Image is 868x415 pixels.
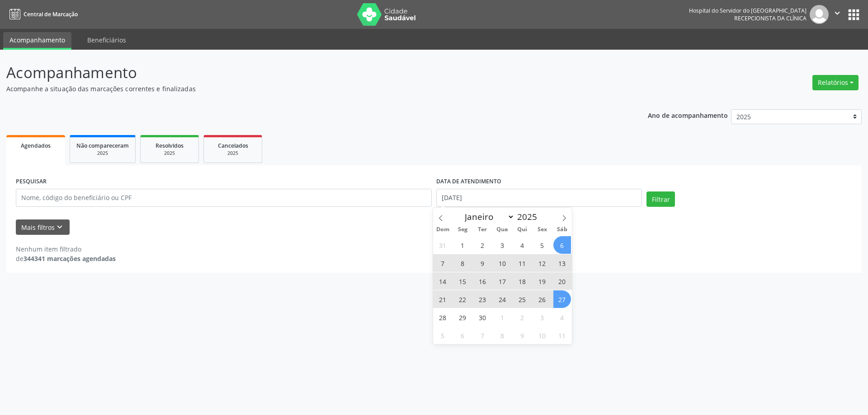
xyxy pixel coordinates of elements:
[474,272,491,290] span: Setembro 16, 2025
[434,326,452,344] span: Outubro 5, 2025
[646,191,675,207] button: Filtrar
[16,189,432,207] input: Nome, código do beneficiário ou CPF
[434,290,452,308] span: Setembro 21, 2025
[492,227,512,233] span: Qua
[533,254,551,272] span: Setembro 12, 2025
[474,308,491,326] span: Setembro 30, 2025
[24,10,78,18] span: Central de Marcação
[553,272,571,290] span: Setembro 20, 2025
[553,308,571,326] span: Outubro 4, 2025
[512,227,532,233] span: Qui
[832,8,842,18] i: 
[436,189,642,207] input: Selecione um intervalo
[81,32,132,48] a: Beneficiários
[6,61,605,84] p: Acompanhamento
[552,227,572,233] span: Sáb
[514,254,531,272] span: Setembro 11, 2025
[434,272,452,290] span: Setembro 14, 2025
[434,236,452,254] span: Agosto 31, 2025
[494,236,511,254] span: Setembro 3, 2025
[218,142,248,149] span: Cancelados
[533,308,551,326] span: Outubro 3, 2025
[16,219,70,235] button: Mais filtroskeyboard_arrow_down
[494,326,511,344] span: Outubro 8, 2025
[514,211,544,223] input: Year
[16,244,116,254] div: Nenhum item filtrado
[472,227,492,233] span: Ter
[829,5,846,24] button: 
[494,254,511,272] span: Setembro 10, 2025
[494,290,511,308] span: Setembro 24, 2025
[474,290,491,308] span: Setembro 23, 2025
[553,290,571,308] span: Setembro 27, 2025
[533,326,551,344] span: Outubro 10, 2025
[24,254,116,263] strong: 344341 marcações agendadas
[454,326,472,344] span: Outubro 6, 2025
[553,236,571,254] span: Setembro 6, 2025
[514,272,531,290] span: Setembro 18, 2025
[454,254,472,272] span: Setembro 8, 2025
[55,222,65,232] i: keyboard_arrow_down
[810,5,829,24] img: img
[147,150,192,157] div: 2025
[76,150,129,157] div: 2025
[3,32,71,50] a: Acompanhamento
[474,236,491,254] span: Setembro 2, 2025
[533,290,551,308] span: Setembro 26, 2025
[532,227,552,233] span: Sex
[514,290,531,308] span: Setembro 25, 2025
[21,142,51,149] span: Agendados
[553,326,571,344] span: Outubro 11, 2025
[533,236,551,254] span: Setembro 5, 2025
[514,308,531,326] span: Outubro 2, 2025
[210,150,255,157] div: 2025
[434,308,452,326] span: Setembro 28, 2025
[494,308,511,326] span: Outubro 1, 2025
[474,326,491,344] span: Outubro 7, 2025
[514,326,531,344] span: Outubro 9, 2025
[514,236,531,254] span: Setembro 4, 2025
[454,290,472,308] span: Setembro 22, 2025
[76,142,129,149] span: Não compareceram
[156,142,184,149] span: Resolvidos
[453,227,472,233] span: Seg
[461,210,515,223] select: Month
[434,254,452,272] span: Setembro 7, 2025
[433,227,453,233] span: Dom
[734,14,807,22] span: Recepcionista da clínica
[454,308,472,326] span: Setembro 29, 2025
[16,254,116,263] div: de
[494,272,511,290] span: Setembro 17, 2025
[533,272,551,290] span: Setembro 19, 2025
[689,7,807,14] div: Hospital do Servidor do [GEOGRAPHIC_DATA]
[454,236,472,254] span: Setembro 1, 2025
[648,109,728,121] p: Ano de acompanhamento
[553,254,571,272] span: Setembro 13, 2025
[16,175,47,189] label: PESQUISAR
[846,7,862,23] button: apps
[6,7,78,22] a: Central de Marcação
[474,254,491,272] span: Setembro 9, 2025
[454,272,472,290] span: Setembro 15, 2025
[436,175,501,189] label: DATA DE ATENDIMENTO
[812,75,859,90] button: Relatórios
[6,84,605,93] p: Acompanhe a situação das marcações correntes e finalizadas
